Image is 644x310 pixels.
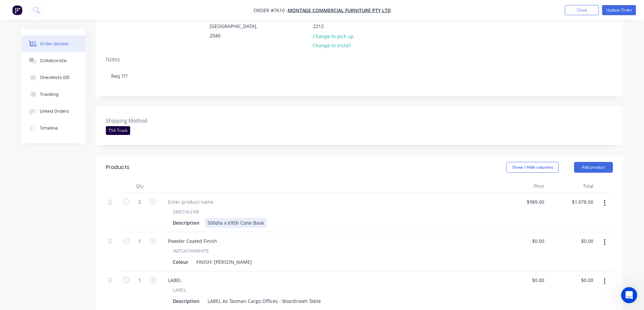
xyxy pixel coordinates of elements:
div: Notes [106,56,613,63]
label: Shipping Method [106,117,190,125]
button: Order details [21,35,86,52]
button: Timeline [21,120,86,137]
div: Tracking [40,91,58,97]
div: [GEOGRAPHIC_DATA][PERSON_NAME], [GEOGRAPHIC_DATA], 2040 [210,3,266,40]
div: TSA Truck [106,126,130,135]
span: SMETALFAB [173,208,199,215]
span: \MFSATINWHITE [173,247,209,254]
button: Tracking [21,86,86,103]
div: LABEL As Tasman Cargo Offices - Boardroom Table [205,296,324,306]
span: Order #7610 - [254,7,288,13]
button: Show / Hide columns [506,162,559,173]
button: Add product [574,162,613,173]
div: Description [170,296,202,306]
button: Linked Orders [21,103,86,120]
div: Linked Orders [40,108,69,114]
img: Factory [12,5,22,15]
iframe: Intercom live chat [621,287,637,303]
button: Checklists 0/0 [21,69,86,86]
button: Update Order [602,5,636,15]
div: Qty [119,179,160,193]
div: Products [106,163,129,171]
div: Timeline [40,125,58,131]
div: FINISH: [PERSON_NAME] [194,257,255,267]
div: Price [498,179,547,193]
div: Powder Coated Finish [163,236,222,246]
div: Collaborate [40,58,67,64]
div: Checklists 0/0 [40,75,70,81]
button: Collaborate [21,52,86,69]
div: Order details [40,41,69,47]
div: 500dia x 695h Cone Base [205,218,267,228]
button: Change to install [309,41,354,50]
button: Change to pick up [309,31,357,40]
div: Req ??? [106,66,613,86]
div: Total [547,179,596,193]
a: Montage Commercial Furniture Pty Ltd [288,7,391,13]
button: Close [565,5,599,15]
span: LABEL [173,286,186,293]
div: Colour [170,257,191,267]
div: Description [170,218,202,228]
div: LABEL [163,275,187,285]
